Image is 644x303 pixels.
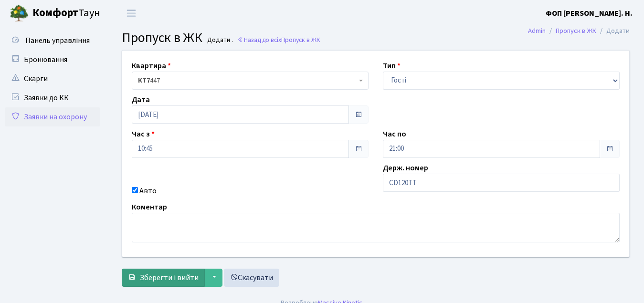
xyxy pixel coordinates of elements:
[25,35,90,46] span: Панель управління
[5,50,100,69] a: Бронювання
[140,272,199,283] span: Зберегти і вийти
[224,269,279,287] a: Скасувати
[5,69,100,88] a: Скарги
[546,8,633,19] b: ФОП [PERSON_NAME]. Н.
[10,4,29,23] img: logo.png
[132,128,155,140] label: Час з
[528,26,546,36] a: Admin
[132,94,150,105] label: Дата
[546,8,633,19] a: ФОП [PERSON_NAME]. Н.
[138,76,150,85] b: КТ7
[383,174,620,192] input: AA0001AA
[556,26,596,36] a: Пропуск в ЖК
[596,26,630,36] li: Додати
[132,72,369,90] span: <b>КТ7</b>&nbsp;&nbsp;&nbsp;447
[383,60,401,72] label: Тип
[132,201,167,213] label: Коментар
[514,21,644,41] nav: breadcrumb
[138,76,357,85] span: <b>КТ7</b>&nbsp;&nbsp;&nbsp;447
[5,107,100,126] a: Заявки на охорону
[122,269,205,287] button: Зберегти і вийти
[119,5,143,21] button: Переключити навігацію
[237,35,320,44] a: Назад до всіхПропуск в ЖК
[205,36,233,44] small: Додати .
[32,5,100,21] span: Таун
[122,28,202,47] span: Пропуск в ЖК
[132,60,171,72] label: Квартира
[383,162,428,174] label: Держ. номер
[383,128,406,140] label: Час по
[32,5,78,21] b: Комфорт
[5,88,100,107] a: Заявки до КК
[281,35,320,44] span: Пропуск в ЖК
[5,31,100,50] a: Панель управління
[139,185,157,197] label: Авто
